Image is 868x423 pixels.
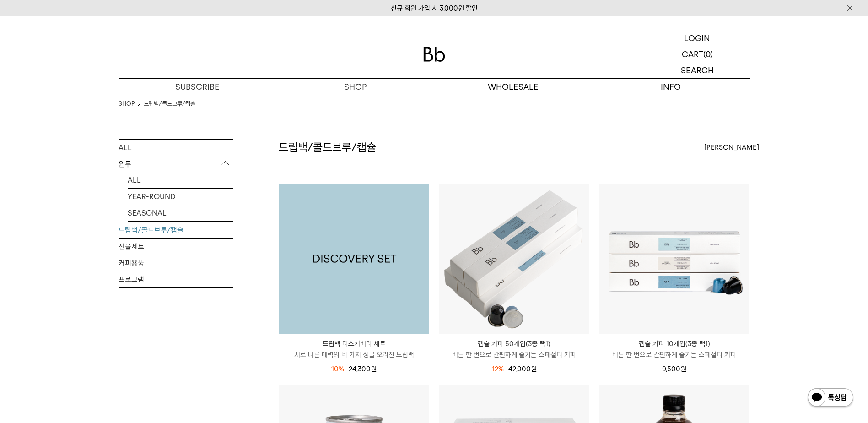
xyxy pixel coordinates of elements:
[680,365,686,373] span: 원
[279,338,429,360] a: 드립백 디스커버리 세트 서로 다른 매력의 네 가지 싱글 오리진 드립백
[703,46,713,62] p: (0)
[599,349,749,360] p: 버튼 한 번으로 간편하게 즐기는 스페셜티 커피
[119,255,233,271] a: 커피용품
[704,142,759,153] span: [PERSON_NAME]
[279,140,376,155] h2: 드립백/콜드브루/캡슐
[599,184,749,334] img: 캡슐 커피 10개입(3종 택1)
[439,349,589,360] p: 버튼 한 번으로 간편하게 즐기는 스페셜티 커피
[592,79,750,95] p: INFO
[128,205,233,221] a: SEASONAL
[391,4,478,12] a: 신규 회원 가입 시 3,000원 할인
[279,338,429,349] p: 드립백 디스커버리 세트
[645,46,750,62] a: CART (0)
[128,172,233,188] a: ALL
[119,99,135,108] a: SHOP
[681,62,714,78] p: SEARCH
[279,184,429,334] img: 1000001174_add2_035.jpg
[492,363,504,374] div: 12%
[645,30,750,46] a: LOGIN
[439,338,589,349] p: 캡슐 커피 50개입(3종 택1)
[119,271,233,287] a: 프로그램
[119,222,233,238] a: 드립백/콜드브루/캡슐
[331,363,344,374] div: 10%
[682,46,703,62] p: CART
[371,365,377,373] span: 원
[531,365,537,373] span: 원
[434,79,592,95] p: WHOLESALE
[662,365,686,373] span: 9,500
[423,47,445,62] img: 로고
[439,184,589,334] img: 캡슐 커피 50개입(3종 택1)
[119,140,233,156] a: ALL
[349,365,377,373] span: 24,300
[599,338,749,349] p: 캡슐 커피 10개입(3종 택1)
[599,338,749,360] a: 캡슐 커피 10개입(3종 택1) 버튼 한 번으로 간편하게 즐기는 스페셜티 커피
[684,30,710,46] p: LOGIN
[508,365,537,373] span: 42,000
[807,387,854,409] img: 카카오톡 채널 1:1 채팅 버튼
[439,338,589,360] a: 캡슐 커피 50개입(3종 택1) 버튼 한 번으로 간편하게 즐기는 스페셜티 커피
[119,156,233,173] p: 원두
[279,349,429,360] p: 서로 다른 매력의 네 가지 싱글 오리진 드립백
[128,189,233,205] a: YEAR-ROUND
[144,99,195,108] a: 드립백/콜드브루/캡슐
[279,184,429,334] a: 드립백 디스커버리 세트
[119,239,233,255] a: 선물세트
[276,79,434,95] a: SHOP
[119,79,276,95] a: SUBSCRIBE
